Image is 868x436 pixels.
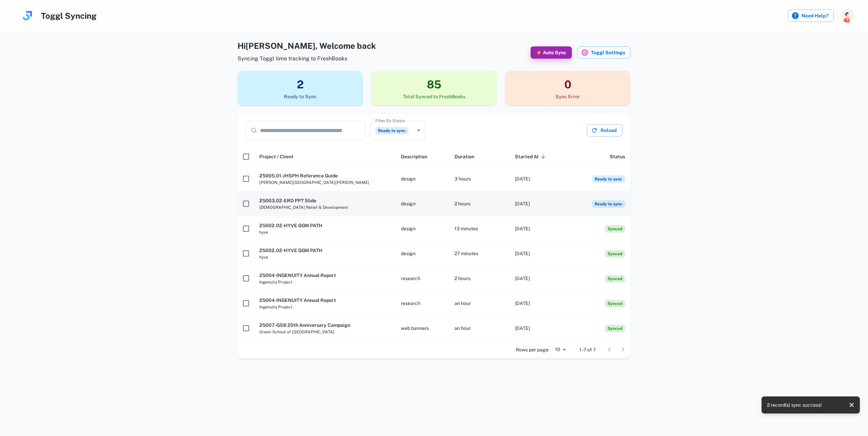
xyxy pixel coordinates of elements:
[237,147,631,341] div: scrollable content
[259,279,390,285] span: Ingenuity Project
[592,200,625,208] span: Ready to sync
[259,222,390,229] h6: 25002.02-HYVE GGW PATH
[509,216,570,241] td: [DATE]
[259,152,293,161] span: Project / Client
[259,229,390,235] span: hyve
[509,291,570,316] td: [DATE]
[605,275,625,282] span: Synced
[449,241,509,266] td: 27 minutes
[259,172,390,179] h6: 25005.01-JHSPH Reference Guide
[846,399,857,410] button: close
[577,46,631,59] button: Toggl iconToggl Settings
[375,118,405,123] label: Filter By Status
[841,9,854,23] img: photoURL
[449,316,509,341] td: an hour
[371,93,497,100] h6: Total Synced to FreshBooks
[454,152,474,161] span: Duration
[237,55,376,63] span: Syncing Toggl time tracking to FreshBooks
[605,300,625,307] span: Synced
[552,345,568,354] div: 10
[788,10,834,22] label: Need Help?
[505,76,631,93] h3: 0
[395,241,449,266] td: design
[259,197,390,204] h6: 25003.02-ERD PPT Slide
[375,127,408,134] span: Ready to sync
[259,321,390,329] h6: 25007-GSB 20th Anniversary Campaign
[605,250,625,258] span: Synced
[449,166,509,191] td: 3 hours
[259,296,390,304] h6: 25004-INGENUITY Annual Report
[395,191,449,216] td: design
[259,272,390,279] h6: 25004-INGENUITY Annual Report
[449,216,509,241] td: 13 minutes
[579,346,596,353] p: 1–7 of 7
[395,316,449,341] td: web banners
[259,179,390,186] span: [PERSON_NAME][GEOGRAPHIC_DATA][PERSON_NAME]
[505,93,631,100] h6: Sync Error
[592,175,625,183] span: Ready to sync
[610,152,625,161] span: Status
[767,398,822,411] div: 2 record(s) sync success!
[395,166,449,191] td: design
[509,191,570,216] td: [DATE]
[20,9,34,23] img: logo.svg
[395,291,449,316] td: research
[515,152,548,161] span: Started At
[41,10,97,22] h4: Toggl Syncing
[449,266,509,291] td: 2 hours
[259,254,390,260] span: hyve
[259,204,390,210] span: [DEMOGRAPHIC_DATA] Relief & Development
[509,316,570,341] td: [DATE]
[237,93,363,100] h6: Ready to Sync
[581,49,588,56] img: Toggl icon
[509,266,570,291] td: [DATE]
[509,241,570,266] td: [DATE]
[587,124,622,136] button: Reload
[371,76,497,93] h3: 85
[259,329,390,335] span: Green School of [GEOGRAPHIC_DATA]
[259,304,390,310] span: Ingenuity Project
[531,46,572,59] button: ⚡ Auto Sync
[516,346,549,353] p: Rows per page:
[395,266,449,291] td: research
[605,325,625,332] span: Synced
[401,152,427,161] span: Description
[449,191,509,216] td: 2 hours
[395,216,449,241] td: design
[259,247,390,254] h6: 25002.02-HYVE GGW PATH
[237,40,376,52] h4: Hi [PERSON_NAME] , Welcome back
[509,166,570,191] td: [DATE]
[449,291,509,316] td: an hour
[237,76,363,93] h3: 2
[605,225,625,233] span: Synced
[371,121,425,140] div: Ready to sync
